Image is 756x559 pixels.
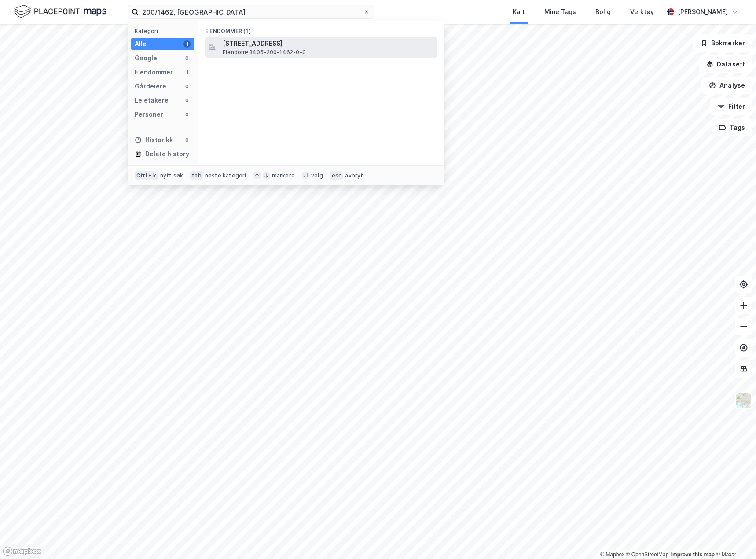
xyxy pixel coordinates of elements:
[712,517,756,559] div: Kontrollprogram for chat
[630,7,654,17] div: Verktøy
[183,69,191,76] div: 1
[183,40,191,48] div: 1
[701,77,752,94] button: Analyse
[183,55,191,62] div: 0
[183,83,191,90] div: 0
[145,149,189,159] div: Delete history
[223,38,434,49] span: [STREET_ADDRESS]
[205,172,246,179] div: neste kategori
[183,97,191,104] div: 0
[330,171,344,180] div: esc
[671,552,715,558] a: Improve this map
[712,517,756,559] iframe: Chat Widget
[311,172,323,179] div: velg
[735,392,752,409] img: Z
[135,171,158,180] div: Ctrl + k
[710,98,752,115] button: Filter
[14,4,106,19] img: logo.f888ab2527a4732fd821a326f86c7f29.svg
[135,53,157,63] div: Google
[513,7,525,17] div: Kart
[345,172,363,179] div: avbryt
[600,552,624,558] a: Mapbox
[135,28,194,34] div: Kategori
[626,552,669,558] a: OpenStreetMap
[183,111,191,118] div: 0
[135,135,173,145] div: Historikk
[183,136,191,143] div: 0
[198,21,444,37] div: Eiendommer (1)
[190,171,203,180] div: tab
[693,34,752,52] button: Bokmerker
[272,172,295,179] div: markere
[135,95,169,106] div: Leietakere
[678,7,728,17] div: [PERSON_NAME]
[135,109,163,120] div: Personer
[712,119,752,136] button: Tags
[139,5,363,18] input: Søk på adresse, matrikkel, gårdeiere, leietakere eller personer
[595,7,611,17] div: Bolig
[135,67,173,77] div: Eiendommer
[3,546,41,556] a: Mapbox homepage
[544,7,576,17] div: Mine Tags
[135,81,166,92] div: Gårdeiere
[223,49,306,56] span: Eiendom • 3405-200-1462-0-0
[135,39,147,49] div: Alle
[160,172,183,179] div: nytt søk
[699,55,752,73] button: Datasett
